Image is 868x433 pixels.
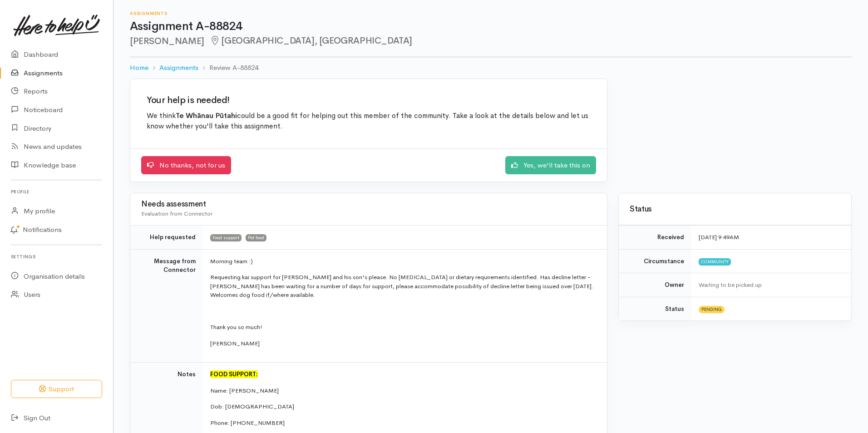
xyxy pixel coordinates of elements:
a: No thanks, not for us [141,156,231,175]
p: Requesting kai support for [PERSON_NAME] and his son's please. No [MEDICAL_DATA] or dietary requi... [210,273,596,300]
td: Circumstance [619,249,691,273]
td: Received [619,226,691,250]
b: Te Whānau Pūtahi [176,111,237,120]
h2: Your help is needed! [147,95,591,105]
td: Message from Connector [130,249,203,363]
span: Pending [699,306,725,313]
h6: Assignments [130,11,852,16]
p: Morning team :) [210,257,596,266]
h3: Needs assessment [141,200,596,209]
span: Evaluation from Connector [141,210,212,217]
p: Thank you so much! [210,323,596,332]
h3: Status [630,205,840,214]
span: [GEOGRAPHIC_DATA], [GEOGRAPHIC_DATA] [210,35,412,46]
p: [PERSON_NAME] [210,339,596,348]
time: [DATE] 9:49AM [699,233,739,241]
nav: breadcrumb [130,57,852,79]
p: Phone: [PHONE_NUMBER] [210,418,596,428]
button: Support [11,380,102,399]
p: We think could be a good fit for helping out this member of the community. Take a look at the det... [147,111,591,132]
a: Assignments [159,63,198,73]
a: Home [130,63,148,73]
span: Food support [210,234,242,241]
td: Status [619,297,691,320]
td: Owner [619,273,691,297]
a: Yes, we'll take this on [505,156,596,175]
font: FOOD SUPPORT: [210,370,258,378]
h6: Settings [11,251,102,263]
h1: Assignment A-88824 [130,20,852,33]
div: Waiting to be picked up [699,280,840,290]
h6: Profile [11,186,102,198]
span: Pet food [246,234,266,241]
li: Review A-88824 [198,63,258,73]
h2: [PERSON_NAME] [130,36,852,46]
p: Name: [PERSON_NAME] [210,386,596,395]
span: Community [699,258,731,266]
p: Dob: [DEMOGRAPHIC_DATA] [210,402,596,411]
td: Help requested [130,226,203,250]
